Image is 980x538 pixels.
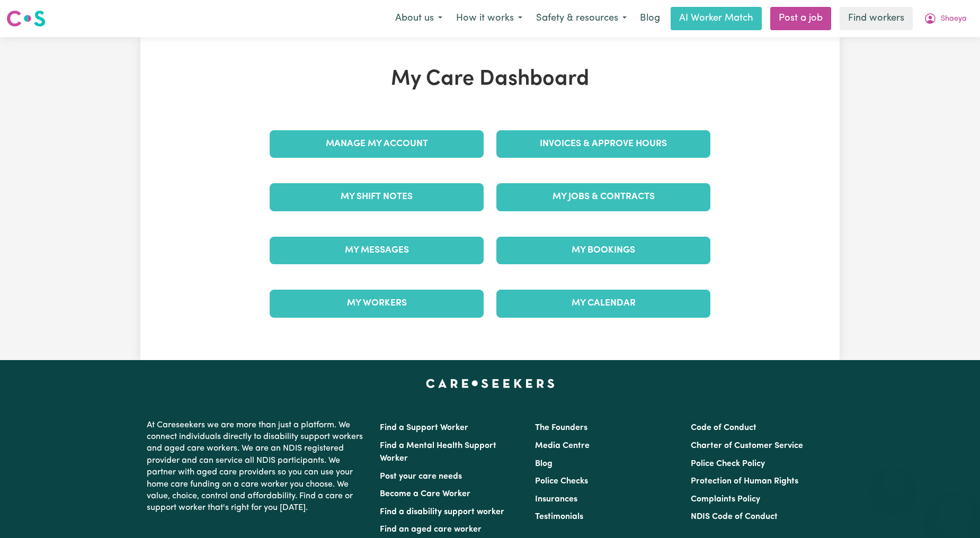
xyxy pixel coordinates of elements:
a: Find an aged care worker [380,525,482,534]
iframe: Button to launch messaging window [938,496,972,530]
a: My Workers [270,290,484,317]
a: Charter of Customer Service [691,442,803,450]
button: How it works [449,7,529,30]
a: My Messages [270,237,484,264]
a: Post your care needs [380,472,462,481]
a: Blog [634,7,666,30]
span: Shaeya [941,13,967,25]
button: Safety & resources [529,7,634,30]
a: AI Worker Match [671,7,762,30]
a: Manage My Account [270,130,484,158]
a: NDIS Code of Conduct [691,513,778,521]
img: Careseekers logo [6,9,46,28]
button: My Account [917,7,974,30]
a: Post a job [770,7,831,30]
a: My Shift Notes [270,183,484,211]
a: My Calendar [496,290,710,317]
a: Code of Conduct [691,424,756,432]
a: Careseekers logo [6,6,46,31]
iframe: Close message [883,470,904,491]
a: Protection of Human Rights [691,477,798,486]
a: Insurances [535,495,577,504]
a: Testimonials [535,513,583,521]
a: Careseekers home page [426,379,555,388]
a: Invoices & Approve Hours [496,130,710,158]
a: Police Check Policy [691,460,765,468]
a: Become a Care Worker [380,490,470,498]
a: My Jobs & Contracts [496,183,710,211]
a: Find a Mental Health Support Worker [380,442,496,463]
a: My Bookings [496,237,710,264]
p: At Careseekers we are more than just a platform. We connect individuals directly to disability su... [147,415,367,518]
a: The Founders [535,424,587,432]
a: Find workers [840,7,913,30]
a: Blog [535,460,553,468]
h1: My Care Dashboard [263,67,717,92]
a: Find a disability support worker [380,508,504,516]
a: Complaints Policy [691,495,760,504]
a: Find a Support Worker [380,424,468,432]
button: About us [388,7,449,30]
a: Media Centre [535,442,590,450]
a: Police Checks [535,477,588,486]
